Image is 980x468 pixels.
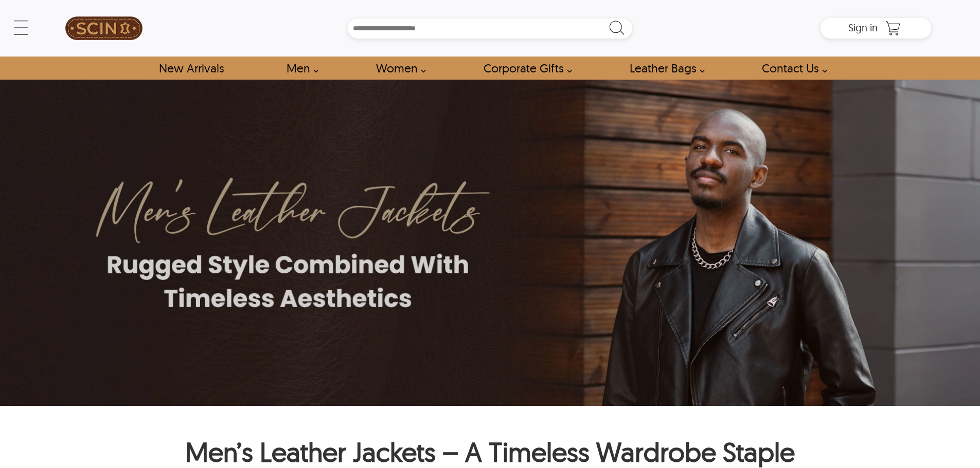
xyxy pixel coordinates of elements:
a: Shop New Arrivals [147,57,235,80]
img: SCIN [65,5,142,51]
a: shop men's leather jackets [275,57,324,80]
span: Sign in [848,21,878,34]
a: Shopping Cart [883,21,903,36]
a: Shop Leather Bags [618,57,710,80]
a: contact-us [750,57,833,80]
a: Shop Leather Corporate Gifts [472,57,578,80]
a: SCIN [49,5,159,51]
a: Shop Women Leather Jackets [364,57,432,80]
a: Sign in [848,25,878,33]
